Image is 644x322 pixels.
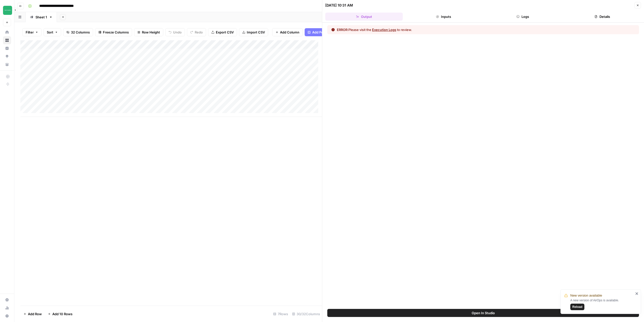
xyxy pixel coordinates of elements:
span: Redo [195,30,203,35]
button: Workspace: Team Empathy [3,4,11,17]
span: Sort [47,30,53,35]
button: Undo [165,28,185,36]
div: Sheet 1 [35,15,47,20]
img: Team Empathy Logo [3,6,12,15]
a: Insights [3,44,11,52]
a: Browse [3,36,11,44]
button: Details [563,13,641,21]
button: Logs [484,13,562,21]
a: Your Data [3,60,11,68]
button: Add Row [20,310,45,318]
span: Import CSV [247,30,265,35]
span: New version available [570,293,602,298]
button: Filter [22,28,42,36]
button: Row Height [134,28,163,36]
button: Inputs [405,13,482,21]
button: Import CSV [239,28,268,36]
span: Filter [26,30,34,35]
span: Export CSV [216,30,234,35]
div: Please visit the to review. [337,27,412,32]
button: Export CSV [208,28,237,36]
button: Open In Studio [327,309,639,317]
button: Output [325,13,403,21]
a: Settings [3,296,11,304]
span: Add Power Agent [312,30,340,35]
button: Execution Logs [372,27,396,32]
span: Undo [173,30,182,35]
button: Redo [187,28,206,36]
span: Open In Studio [472,310,495,315]
button: Add Column [272,28,303,36]
div: 30/32 Columns [290,310,322,318]
button: Freeze Columns [95,28,132,36]
a: Home [3,28,11,36]
span: Reload [572,305,582,309]
span: Freeze Columns [103,30,129,35]
a: Usage [3,304,11,312]
div: A new version of AirOps is available. [570,298,634,310]
a: Opportunities [3,52,11,60]
span: Add Column [280,30,299,35]
button: Reload [570,304,584,310]
button: Sort [44,28,61,36]
a: Sheet 1 [26,12,57,22]
button: Help + Support [3,312,11,320]
span: 32 Columns [71,30,90,35]
span: Add Row [28,311,42,316]
span: ERROR: [337,28,348,32]
button: Add 10 Rows [45,310,75,318]
button: Add Power Agent [305,28,343,36]
div: [DATE] 10:31 AM [325,3,353,8]
span: Row Height [142,30,160,35]
span: Add 10 Rows [52,311,72,316]
div: 7 Rows [271,310,290,318]
button: close [635,292,639,296]
button: 32 Columns [63,28,93,36]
